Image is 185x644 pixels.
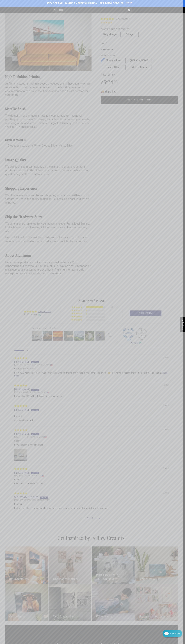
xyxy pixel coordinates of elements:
[127,8,131,12] button: Close
[163,630,182,637] div: Chat widget toggle
[170,630,180,637] div: Live Chat
[54,9,56,11] button: Search our site
[47,2,133,5] span: 25% off FALL Savings + Free Shipping - Use Promo Code: FALL2025
[180,317,185,332] div: Click to open Judge.me floating reviews tab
